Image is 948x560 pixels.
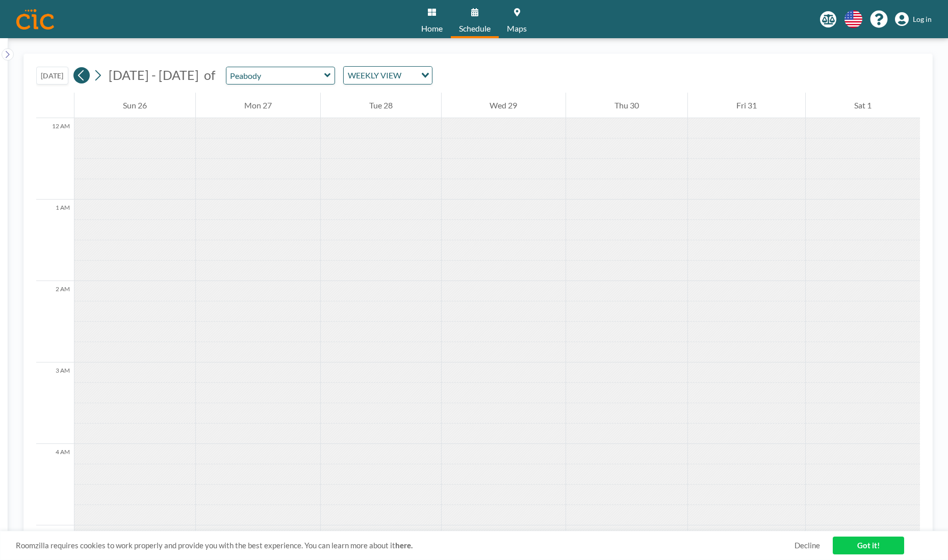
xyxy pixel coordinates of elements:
div: Search for option [344,67,432,84]
div: 1 AM [36,200,74,281]
div: 3 AM [36,362,74,444]
span: WEEKLY VIEW [346,69,403,82]
div: Sat 1 [806,93,920,118]
input: Search for option [404,69,415,82]
input: Peabody [226,67,324,84]
a: Log in [895,12,932,26]
span: Schedule [459,24,491,33]
div: Fri 31 [688,93,805,118]
a: Got it! [833,537,904,554]
div: Sun 26 [74,93,195,118]
img: organization-logo [16,9,54,30]
span: of [204,67,215,83]
span: [DATE] - [DATE] [109,67,199,82]
span: Log in [913,15,932,24]
a: here. [395,541,413,550]
button: [DATE] [36,67,68,85]
div: Mon 27 [196,93,320,118]
span: Maps [507,24,527,33]
span: Home [421,24,443,33]
span: Roomzilla requires cookies to work properly and provide you with the best experience. You can lea... [16,541,795,550]
div: Wed 29 [442,93,566,118]
div: 4 AM [36,444,74,525]
a: Decline [795,541,820,550]
div: 12 AM [36,118,74,200]
div: Thu 30 [566,93,687,118]
div: 2 AM [36,281,74,362]
div: Tue 28 [321,93,441,118]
